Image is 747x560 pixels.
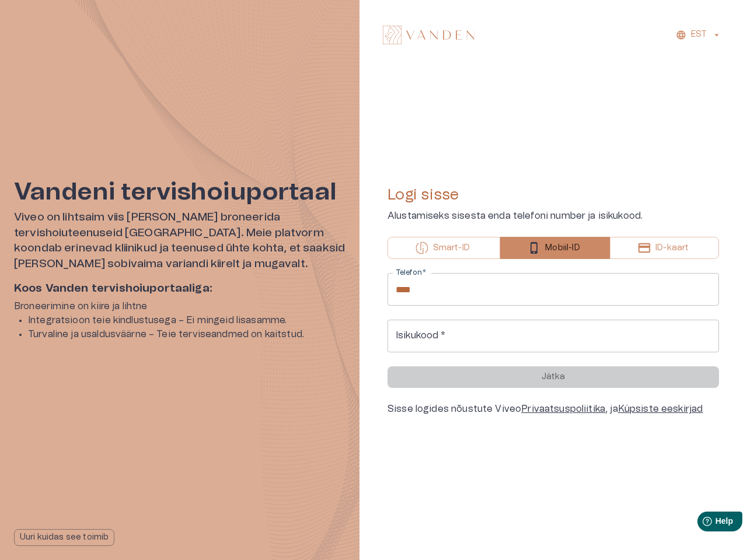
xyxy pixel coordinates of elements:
button: Uuri kuidas see toimib [14,529,114,546]
button: Mobiil-ID [500,237,610,259]
h4: Logi sisse [388,185,719,204]
p: EST [691,29,707,41]
iframe: Help widget launcher [656,507,747,540]
button: ID-kaart [610,237,719,259]
button: EST [674,26,724,43]
p: Smart-ID [433,242,470,254]
p: Uuri kuidas see toimib [20,531,109,544]
label: Telefon [396,268,426,278]
p: Mobiil-ID [545,242,580,254]
p: Alustamiseks sisesta enda telefoni number ja isikukood. [388,209,719,223]
a: Küpsiste eeskirjad [618,404,703,414]
img: Vanden logo [383,26,474,44]
div: Sisse logides nõustute Viveo , ja [388,402,719,416]
a: Privaatsuspoliitika [521,404,605,414]
p: ID-kaart [655,242,689,254]
button: Smart-ID [388,237,500,259]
